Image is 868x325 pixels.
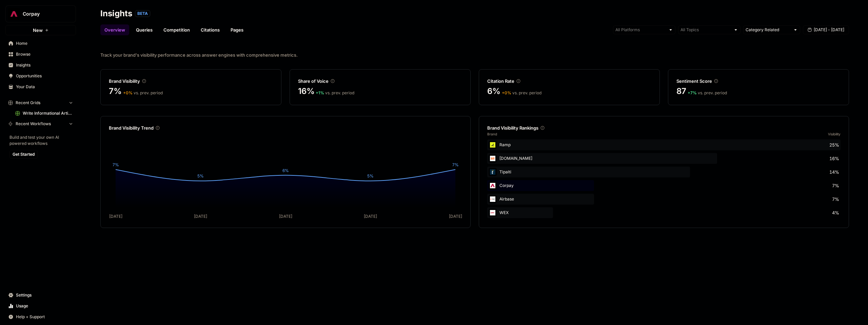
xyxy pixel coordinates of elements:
[197,173,204,178] tspan: 5%
[487,194,841,205] div: Airbase
[100,8,132,19] div: Insights
[502,90,511,95] span: + 0 %
[16,303,73,309] span: Usage
[197,24,224,35] a: Citations
[489,168,497,176] img: hbkg1gi9ag6ipzk0uofgka8qakp5
[109,125,462,131] div: Brand Visibility Trend
[452,162,459,167] tspan: 7%
[5,71,76,81] a: Opportunities
[194,214,207,219] tspan: [DATE]
[680,26,731,33] input: All Topics
[364,214,377,219] tspan: [DATE]
[279,214,292,219] tspan: [DATE]
[123,90,163,96] div: vs. prev. period
[5,60,76,71] a: Insights
[449,214,462,219] tspan: [DATE]
[298,86,314,97] span: 16%
[489,195,497,203] img: svrdne9rl6jifekglb0oxba9pfc6
[298,78,462,84] div: Share of Voice
[487,180,841,191] div: Corpay
[23,110,73,116] span: Write Informational Article
[487,78,651,84] div: Citation Rate
[23,11,64,17] span: Corpay
[316,90,324,95] span: + 1 %
[828,131,841,137] span: Visibility
[5,81,76,92] a: Your Data
[803,25,849,34] button: [DATE] - [DATE]
[33,27,43,34] span: New
[16,73,73,79] span: Opportunities
[135,10,150,17] div: BETA
[9,150,38,159] button: Get Started
[5,38,76,49] a: Home
[12,108,76,119] a: Write Informational Article
[367,173,374,178] tspan: 5%
[489,154,497,162] img: 8d9y3p3ff6f0cagp7qj26nr6e6gp
[487,207,841,218] div: WEX
[5,119,76,129] button: Recent Workflows
[814,27,844,33] span: [DATE] - [DATE]
[829,141,839,148] span: 25%
[5,290,76,301] a: Settings
[16,100,40,106] span: Recent Grids
[487,125,841,131] div: Brand Visibility Rankings
[5,301,76,311] a: Usage
[100,52,849,58] span: Track your brand's visibility performance across answer engines with comprehensive metrics.
[502,90,541,96] div: vs. prev. period
[5,25,76,35] button: New
[109,78,273,84] div: Brand Visibility
[159,24,194,35] a: Competition
[688,90,727,96] div: vs. prev. period
[100,24,129,35] a: Overview
[5,49,76,60] a: Browse
[132,24,157,35] a: Queries
[5,5,76,22] button: Workspace: Corpay
[832,182,839,189] span: 7%
[8,8,20,20] img: Corpay Logo
[109,86,122,97] span: 7%
[5,98,76,108] button: Recent Grids
[316,90,354,96] div: vs. prev. period
[487,131,497,137] span: Brand
[487,153,841,164] div: [DOMAIN_NAME]
[746,26,790,33] input: Category Related
[16,292,73,298] span: Settings
[489,141,497,149] img: 7qu06ljj934ye3fyzgpfrpph858h
[5,311,76,322] button: Help + Support
[123,90,133,95] span: + 0 %
[16,40,73,46] span: Home
[489,209,497,217] img: 1ubhv3hhyo8qglv45prtu77wd2np
[487,139,841,150] div: Ramp
[13,151,35,157] span: Get Started
[829,155,839,162] span: 16%
[16,62,73,68] span: Insights
[489,181,497,190] img: 2301ipi0zznpwqjzng8nne5v4fkw
[676,78,841,84] div: Sentiment Score
[829,169,839,175] span: 14%
[9,134,72,147] span: Build and test your own AI powered workflows
[487,86,500,97] span: 6%
[688,90,697,95] span: + 7 %
[16,314,73,320] span: Help + Support
[226,24,248,35] a: Pages
[676,86,686,97] span: 87
[615,26,666,33] input: All Platforms
[282,168,289,173] tspan: 6%
[16,84,73,90] span: Your Data
[16,121,51,127] span: Recent Workflows
[16,51,73,57] span: Browse
[109,214,122,219] tspan: [DATE]
[832,209,839,216] span: 4%
[832,196,839,203] span: 7%
[113,162,119,167] tspan: 7%
[487,167,841,177] div: Tipalti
